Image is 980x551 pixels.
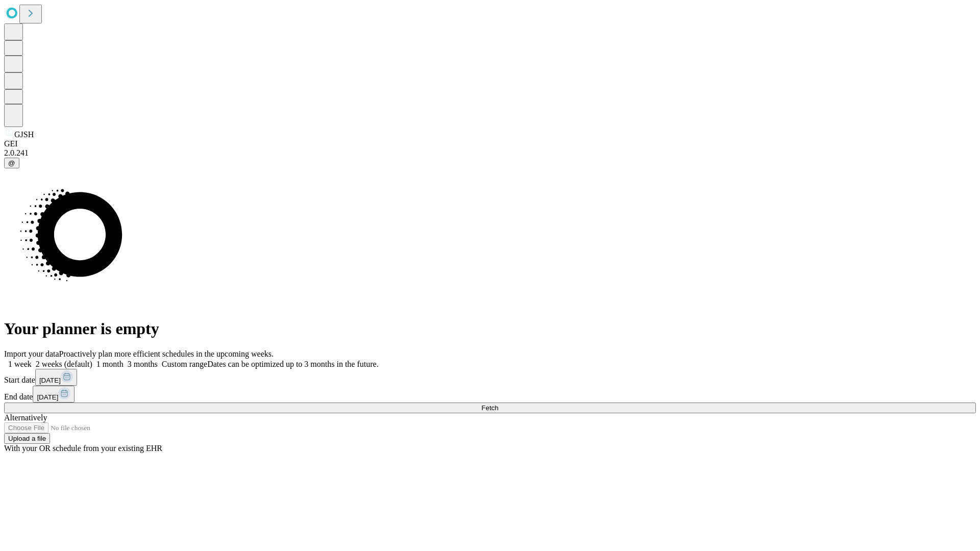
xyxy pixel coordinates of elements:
span: Custom range [162,360,207,368]
span: Proactively plan more efficient schedules in the upcoming weeks. [59,349,274,358]
span: [DATE] [39,377,61,384]
button: [DATE] [35,369,77,386]
button: Upload a file [4,433,50,444]
span: @ [8,159,15,167]
span: Import your data [4,349,59,358]
span: 1 week [8,360,32,368]
button: [DATE] [33,386,75,403]
div: End date [4,386,976,403]
div: GEI [4,139,976,148]
span: 2 weeks (default) [36,360,92,368]
span: 1 month [96,360,124,368]
button: @ [4,158,19,168]
span: Alternatively [4,413,47,422]
div: Start date [4,369,976,386]
h1: Your planner is empty [4,319,976,338]
span: With your OR schedule from your existing EHR [4,444,162,453]
button: Fetch [4,403,976,413]
span: [DATE] [37,393,58,401]
span: GJSH [14,130,34,139]
div: 2.0.241 [4,148,976,158]
span: Dates can be optimized up to 3 months in the future. [207,360,378,368]
span: 3 months [128,360,158,368]
span: Fetch [481,404,498,412]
